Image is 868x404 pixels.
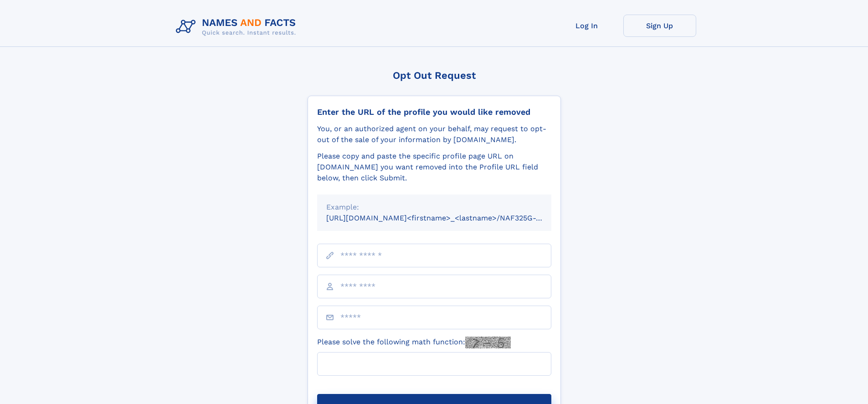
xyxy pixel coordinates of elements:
[326,214,569,222] small: [URL][DOMAIN_NAME]<firstname>_<lastname>/NAF325G-xxxxxxxx
[317,337,511,348] label: Please solve the following math function:
[326,202,542,213] div: Example:
[308,70,561,81] div: Opt Out Request
[550,15,623,37] a: Log In
[172,15,303,39] img: Logo Names and Facts
[623,15,696,37] a: Sign Up
[317,123,551,145] div: You, or an authorized agent on your behalf, may request to opt-out of the sale of your informatio...
[317,151,551,184] div: Please copy and paste the specific profile page URL on [DOMAIN_NAME] you want removed into the Pr...
[317,107,551,117] div: Enter the URL of the profile you would like removed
